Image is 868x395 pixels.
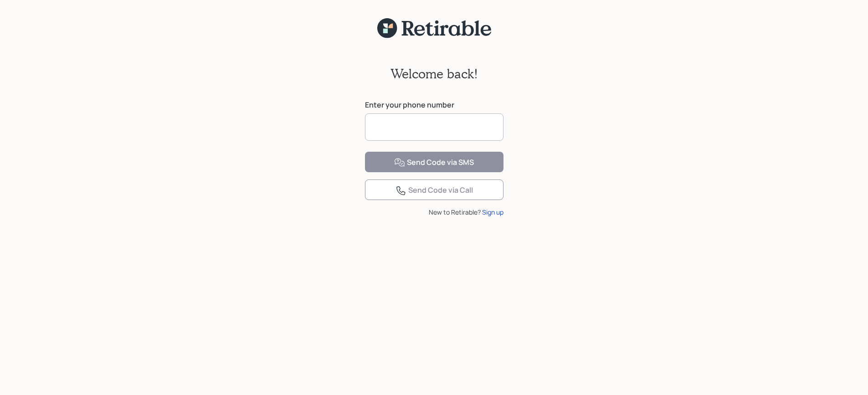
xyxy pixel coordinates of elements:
div: Send Code via SMS [394,157,474,168]
div: Send Code via Call [395,185,473,196]
h2: Welcome back! [390,66,478,82]
button: Send Code via Call [365,180,503,200]
div: New to Retirable? [365,207,503,217]
button: Send Code via SMS [365,152,503,172]
div: Sign up [482,207,503,217]
label: Enter your phone number [365,100,503,110]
